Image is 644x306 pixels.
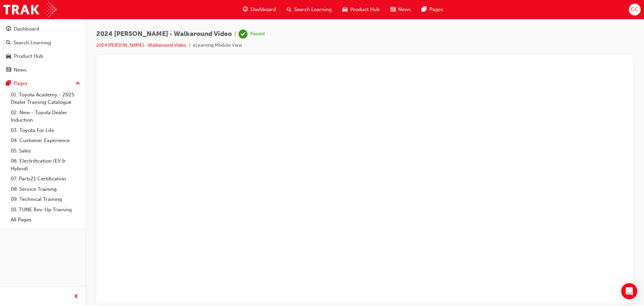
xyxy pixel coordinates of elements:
span: car-icon [6,53,11,59]
img: Trak [3,2,57,17]
a: Search Learning [3,37,83,49]
a: 06. Electrification (EV & Hybrid) [8,156,83,174]
span: learningRecordVerb_PASS-icon [238,30,248,39]
span: news-icon [390,5,395,14]
a: car-iconProduct Hub [337,3,385,16]
a: Dashboard [3,23,83,35]
a: 02. New - Toyota Dealer Induction [8,107,83,125]
div: Product Hub [14,52,43,60]
a: 2024 [PERSON_NAME] - Walkaround Video [96,42,186,48]
span: prev-icon [74,293,79,301]
a: 09. Technical Training [8,194,83,205]
a: 10. TUNE Rev-Up Training [8,205,83,215]
button: DashboardSearch LearningProduct HubNews [3,21,83,77]
span: search-icon [6,40,11,46]
span: pages-icon [422,5,427,14]
button: CC [629,4,641,15]
div: Dashboard [14,25,39,33]
span: guage-icon [6,26,11,32]
a: search-iconSearch Learning [281,3,337,16]
a: 05. Sales [8,146,83,156]
span: Search Learning [294,6,332,13]
span: 2024 [PERSON_NAME] - Walkaround Video [96,30,232,38]
span: pages-icon [6,81,11,87]
a: guage-iconDashboard [237,3,281,16]
div: Search Learning [13,39,51,47]
a: News [3,64,83,76]
span: | [234,30,236,38]
div: Open Intercom Messenger [621,283,637,299]
a: news-iconNews [385,3,416,16]
div: Pages [14,80,28,87]
span: Product Hub [350,6,380,13]
span: up-icon [75,79,80,88]
a: Product Hub [3,50,83,62]
button: Pages [3,77,83,90]
li: eLearning Module View [193,42,242,49]
div: News [14,66,26,74]
a: All Pages [8,215,83,225]
a: 04. Customer Experience [8,135,83,146]
div: Passed [250,31,265,37]
span: car-icon [342,5,347,14]
span: news-icon [6,67,11,73]
span: search-icon [287,5,291,14]
a: 03. Toyota For Life [8,125,83,136]
a: 08. Service Training [8,184,83,194]
a: pages-iconPages [416,3,448,16]
span: News [398,6,411,13]
span: Dashboard [251,6,276,13]
span: CC [631,6,638,13]
span: Pages [429,6,443,13]
span: guage-icon [243,5,248,14]
a: 01. Toyota Academy - 2025 Dealer Training Catalogue [8,90,83,107]
a: 07. Parts21 Certification [8,174,83,184]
